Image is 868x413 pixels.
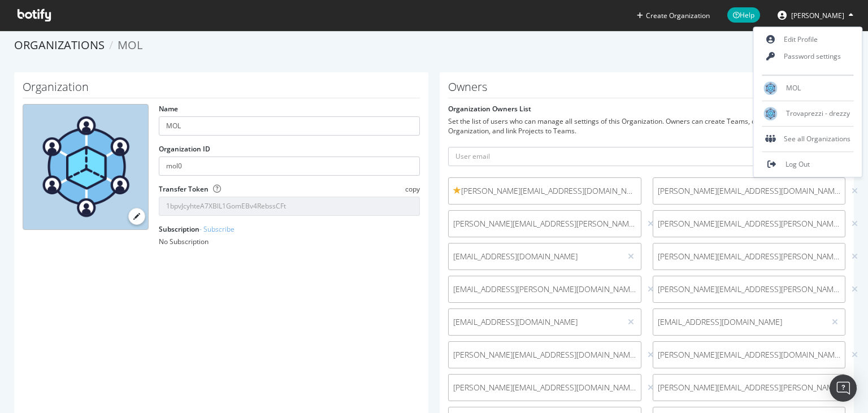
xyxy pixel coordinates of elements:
span: Log Out [785,160,810,169]
span: [EMAIL_ADDRESS][PERSON_NAME][DOMAIN_NAME] [453,284,636,295]
div: See all Organizations [754,131,862,147]
label: Subscription [159,224,235,234]
a: Log Out [754,156,862,173]
span: MOL [118,37,142,53]
label: Name [159,104,178,114]
span: [PERSON_NAME][EMAIL_ADDRESS][PERSON_NAME][DOMAIN_NAME] [658,382,841,393]
div: Open Intercom Messenger [830,375,857,402]
button: [PERSON_NAME] [769,6,862,24]
label: Transfer Token [159,184,209,194]
span: copy [405,184,420,194]
span: [EMAIL_ADDRESS][DOMAIN_NAME] [658,316,821,328]
div: No Subscription [159,237,420,246]
button: Create Organization [636,10,710,21]
label: Organization Owners List [448,104,531,114]
span: [PERSON_NAME][EMAIL_ADDRESS][DOMAIN_NAME] [453,382,636,393]
a: Password settings [754,48,862,65]
span: [PERSON_NAME][EMAIL_ADDRESS][DOMAIN_NAME] [453,349,636,360]
span: Trovaprezzi - drezzy [786,109,850,119]
span: [PERSON_NAME][EMAIL_ADDRESS][PERSON_NAME][DOMAIN_NAME] [658,218,841,229]
a: Edit Profile [754,31,862,48]
span: [EMAIL_ADDRESS][DOMAIN_NAME] [453,251,617,262]
span: [PERSON_NAME][EMAIL_ADDRESS][PERSON_NAME][DOMAIN_NAME] [453,218,636,229]
h1: Organization [23,81,420,98]
span: [PERSON_NAME][EMAIL_ADDRESS][PERSON_NAME][DOMAIN_NAME] [658,284,841,295]
input: Organization ID [159,156,420,176]
span: [PERSON_NAME][EMAIL_ADDRESS][DOMAIN_NAME] [658,349,841,360]
span: Help [727,7,760,23]
input: User email [448,147,845,166]
span: [EMAIL_ADDRESS][DOMAIN_NAME] [453,316,617,328]
span: [PERSON_NAME][EMAIL_ADDRESS][PERSON_NAME][DOMAIN_NAME] [658,251,841,262]
a: - Subscribe [199,224,235,234]
ol: breadcrumbs [14,37,854,54]
span: MOL [786,84,801,93]
span: Gianluca Mileo [791,11,844,20]
img: Trovaprezzi - drezzy [764,107,778,120]
img: MOL [764,81,778,95]
a: Organizations [14,37,105,53]
span: [PERSON_NAME][EMAIL_ADDRESS][DOMAIN_NAME] [658,185,841,197]
label: Organization ID [159,144,210,154]
span: [PERSON_NAME][EMAIL_ADDRESS][DOMAIN_NAME] [453,185,636,197]
h1: Owners [448,81,845,98]
input: name [159,116,420,136]
div: Set the list of users who can manage all settings of this Organization. Owners can create Teams, ... [448,116,845,136]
